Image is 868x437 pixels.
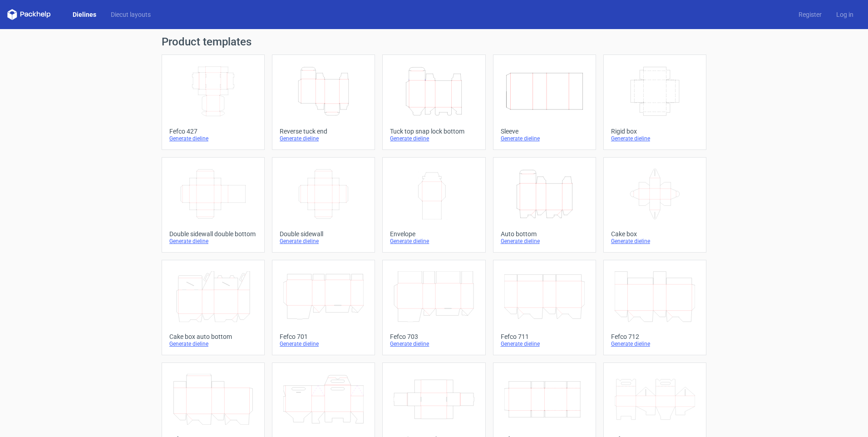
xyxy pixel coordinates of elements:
div: Generate dieline [280,238,367,245]
a: Fefco 427Generate dieline [162,55,265,150]
h1: Product templates [162,36,706,47]
a: Reverse tuck endGenerate dieline [272,55,375,150]
div: Generate dieline [390,135,478,142]
div: Generate dieline [169,238,257,245]
div: Generate dieline [501,340,588,348]
div: Generate dieline [280,340,367,348]
div: Cake box auto bottom [169,333,257,340]
div: Generate dieline [169,340,257,348]
a: Log in [829,10,861,19]
a: Rigid boxGenerate dieline [603,55,706,150]
div: Rigid box [611,128,699,135]
a: EnvelopeGenerate dieline [382,157,485,253]
div: Generate dieline [390,340,478,348]
div: Generate dieline [390,238,478,245]
a: Diecut layouts [104,10,158,19]
div: Fefco 703 [390,333,478,340]
div: Generate dieline [611,340,699,348]
a: Double sidewallGenerate dieline [272,157,375,253]
div: Generate dieline [169,135,257,142]
a: Double sidewall double bottomGenerate dieline [162,157,265,253]
div: Cake box [611,230,699,238]
div: Auto bottom [501,230,588,238]
div: Fefco 701 [280,333,367,340]
div: Tuck top snap lock bottom [390,128,478,135]
div: Generate dieline [501,238,588,245]
div: Sleeve [501,128,588,135]
a: Fefco 711Generate dieline [493,260,596,355]
div: Generate dieline [501,135,588,142]
div: Generate dieline [280,135,367,142]
div: Fefco 427 [169,128,257,135]
div: Double sidewall double bottom [169,230,257,238]
div: Fefco 711 [501,333,588,340]
a: Cake boxGenerate dieline [603,157,706,253]
div: Generate dieline [611,135,699,142]
a: Fefco 703Generate dieline [382,260,485,355]
a: Tuck top snap lock bottomGenerate dieline [382,55,485,150]
a: SleeveGenerate dieline [493,55,596,150]
a: Fefco 701Generate dieline [272,260,375,355]
a: Dielines [65,10,104,19]
a: Auto bottomGenerate dieline [493,157,596,253]
div: Reverse tuck end [280,128,367,135]
div: Fefco 712 [611,333,699,340]
div: Double sidewall [280,230,367,238]
a: Fefco 712Generate dieline [603,260,706,355]
div: Generate dieline [611,238,699,245]
a: Cake box auto bottomGenerate dieline [162,260,265,355]
div: Envelope [390,230,478,238]
a: Register [791,10,829,19]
